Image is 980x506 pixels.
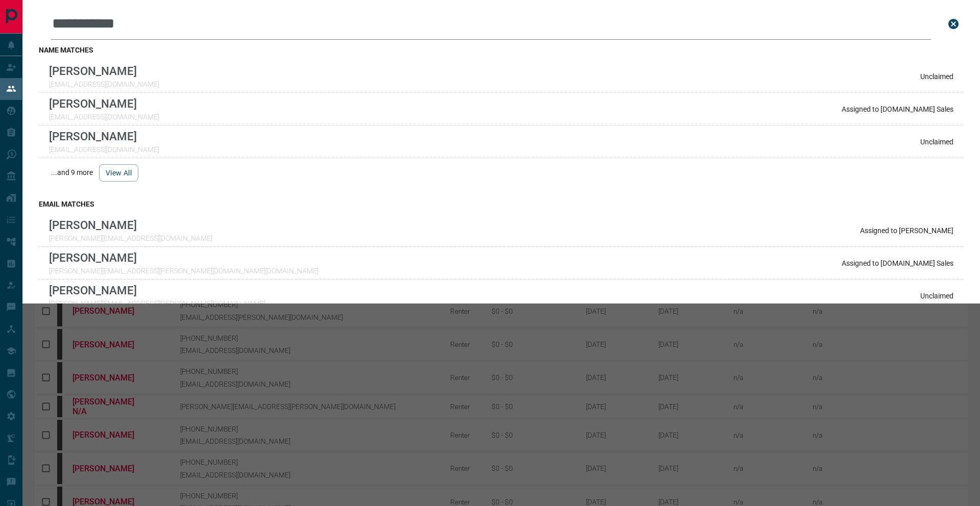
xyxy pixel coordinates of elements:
[943,14,964,34] button: close search bar
[49,218,212,232] p: [PERSON_NAME]
[842,259,953,267] p: Assigned to [DOMAIN_NAME] Sales
[920,72,953,81] p: Unclaimed
[49,299,265,308] p: [PERSON_NAME][EMAIL_ADDRESS][PERSON_NAME][DOMAIN_NAME]
[920,138,953,146] p: Unclaimed
[39,46,964,54] h3: name matches
[39,200,964,208] h3: email matches
[99,164,138,182] button: view all
[49,251,318,264] p: [PERSON_NAME]
[49,130,159,143] p: [PERSON_NAME]
[49,234,212,242] p: [PERSON_NAME][EMAIL_ADDRESS][DOMAIN_NAME]
[49,113,159,121] p: [EMAIL_ADDRESS][DOMAIN_NAME]
[39,158,964,188] div: ...and 9 more
[49,64,159,78] p: [PERSON_NAME]
[842,105,953,113] p: Assigned to [DOMAIN_NAME] Sales
[49,97,159,110] p: [PERSON_NAME]
[860,226,953,235] p: Assigned to [PERSON_NAME]
[49,145,159,154] p: [EMAIL_ADDRESS][DOMAIN_NAME]
[920,292,953,300] p: Unclaimed
[49,267,318,275] p: [PERSON_NAME][EMAIL_ADDRESS][PERSON_NAME][DOMAIN_NAME][DOMAIN_NAME]
[49,284,265,297] p: [PERSON_NAME]
[49,80,159,88] p: [EMAIL_ADDRESS][DOMAIN_NAME]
